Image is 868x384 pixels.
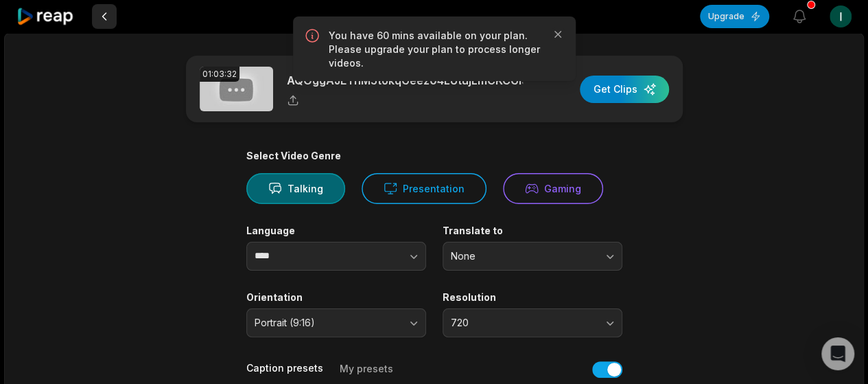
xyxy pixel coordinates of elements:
label: Orientation [246,291,426,304]
p: You have 60 mins available on your plan. Please upgrade your plan to process longer videos. [329,29,540,70]
span: Portrait (9:16) [255,317,399,329]
label: Translate to [443,225,622,237]
div: Open Intercom Messenger [821,337,854,370]
button: Portrait (9:16) [246,308,426,337]
div: 01:03:32 [200,67,239,82]
button: 720 [443,308,622,337]
p: AQOggAJEYnM5tokqGeez04LUtujLmCKCGi9XFQs1r5qWEHMBcI22amkfJ3cnfm_Hn409DXqPiMoPPYNJPNxqiOOEftUXbE2K1... [287,72,524,89]
button: Presentation [362,173,486,204]
span: None [451,250,595,262]
label: Resolution [443,291,622,304]
button: Get Clips [580,76,669,103]
div: Select Video Genre [246,150,622,162]
button: None [443,242,622,271]
span: 720 [451,317,595,329]
button: Gaming [503,173,603,204]
label: Language [246,225,426,237]
button: Upgrade [700,5,769,28]
button: Talking [246,173,345,204]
